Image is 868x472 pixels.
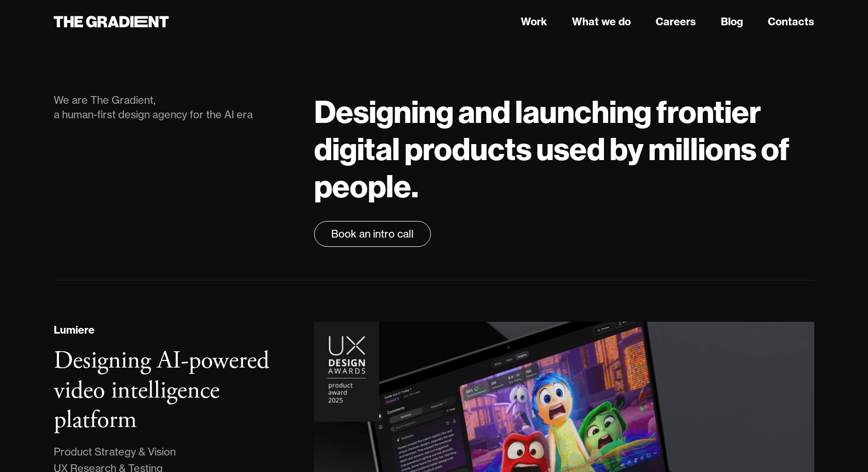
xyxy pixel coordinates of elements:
a: Blog [721,14,743,29]
h3: Designing AI-powered video intelligence platform [54,345,269,436]
h1: Designing and launching frontier digital products used by millions of people. [314,93,814,204]
a: Contacts [768,14,814,29]
div: Lumiere [54,322,95,338]
a: Book an intro call [314,221,431,247]
div: We are The Gradient, a human-first design agency for the AI era [54,93,293,122]
a: Work [521,14,547,29]
a: What we do [572,14,631,29]
a: Careers [656,14,696,29]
